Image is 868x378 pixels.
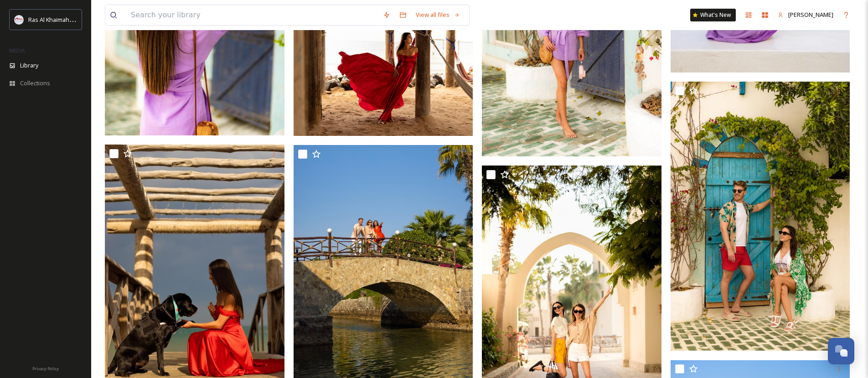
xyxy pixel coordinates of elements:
[294,16,473,136] img: Ras Al Khaimah Destination Photo Shoot 2023 (40).jpg
[788,10,833,19] span: [PERSON_NAME]
[671,82,850,351] img: Ras Al Khaimah Destination Photo Shoot 2023 (42).jpg
[20,79,50,88] span: Collections
[9,47,25,54] span: MEDIA
[28,15,157,24] span: Ras Al Khaimah Tourism Development Authority
[126,5,378,25] input: Search your library
[828,338,854,364] button: Open Chat
[773,6,838,24] a: [PERSON_NAME]
[32,362,59,373] a: Privacy Policy
[411,6,465,24] a: View all files
[20,61,38,70] span: Library
[690,9,736,21] a: What's New
[15,15,24,24] img: Logo_RAKTDA_RGB-01.png
[32,366,59,372] span: Privacy Policy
